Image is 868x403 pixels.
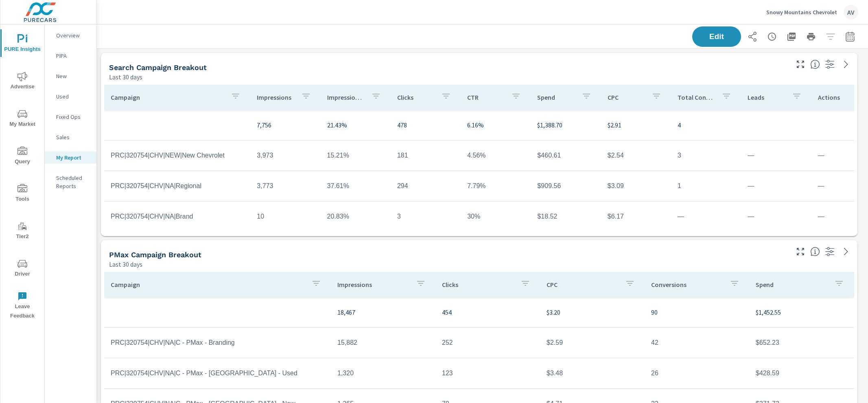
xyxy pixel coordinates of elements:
h5: Search Campaign Breakout [109,63,207,72]
td: 123 [435,363,540,383]
p: Impressions [337,280,409,289]
span: Query [3,147,42,166]
td: 15,882 [331,333,435,353]
td: $3.48 [540,363,645,383]
span: Edit [700,33,733,40]
td: 3,973 [250,145,320,166]
p: Overview [56,31,90,39]
p: Campaign [111,93,224,101]
td: $18.52 [531,206,601,227]
p: New [56,72,90,80]
td: 37.61% [321,176,391,196]
a: See more details in report [840,58,853,71]
div: Overview [45,29,96,42]
p: 454 [442,307,533,317]
td: — [741,206,811,227]
td: — [741,145,811,166]
p: 6.16% [467,120,524,130]
span: Leave Feedback [3,291,42,321]
td: $6.17 [601,206,671,227]
td: 3,773 [250,176,320,196]
td: 1 [671,176,741,196]
td: PRC|320754|CHV|NEW|New Chevrolet [104,145,250,166]
p: $1,452.55 [756,307,847,317]
td: 20.83% [321,206,391,227]
td: PRC|320754|CHV|NA|Brand [104,206,250,227]
p: Fixed Ops [56,113,90,121]
td: 4.56% [461,145,531,166]
p: Snowy Mountains Chevrolet [766,9,837,16]
td: $3.09 [601,176,671,196]
td: PRC|320754|CHV|NA|C - PMax - [GEOGRAPHIC_DATA] - Used [104,363,331,383]
div: Sales [45,131,96,143]
td: $428.59 [749,363,854,383]
div: AV [844,5,858,20]
p: 21.43% [327,120,384,130]
button: Share Report [744,28,761,45]
td: 3 [671,145,741,166]
div: My Report [45,151,96,164]
p: Spend [537,93,575,101]
p: My Report [56,153,90,162]
div: nav menu [0,24,44,324]
p: Impressions [257,93,294,101]
button: Print Report [803,28,819,45]
td: 15.21% [321,145,391,166]
p: Last 30 days [109,259,142,269]
p: CPC [608,93,645,101]
p: Leads [748,93,785,101]
span: Tier2 [3,221,42,241]
button: Make Fullscreen [794,245,807,258]
p: Actions [818,93,855,101]
p: Clicks [442,280,514,289]
td: $652.23 [749,333,854,353]
a: See more details in report [840,245,853,258]
p: CTR [467,93,505,101]
p: Campaign [111,280,305,289]
button: Select Date Range [842,28,858,45]
p: Scheduled Reports [56,174,90,190]
p: $3.20 [547,307,638,317]
span: My Market [3,109,42,129]
p: 7,756 [257,120,314,130]
div: New [45,70,96,82]
p: Conversions [651,280,723,289]
p: Sales [56,133,90,141]
p: 4 [678,120,735,130]
td: 7.79% [461,176,531,196]
div: Used [45,90,96,103]
h5: PMax Campaign Breakout [109,250,201,259]
td: 10 [250,206,320,227]
div: Scheduled Reports [45,172,96,192]
td: 30% [461,206,531,227]
span: This is a summary of Search performance results by campaign. Each column can be sorted. [810,59,820,69]
p: Spend [756,280,828,289]
button: "Export Report to PDF" [783,28,800,45]
p: PIPA [56,52,90,60]
p: $2.91 [608,120,665,130]
span: Driver [3,259,42,279]
p: 18,467 [337,307,429,317]
td: PRC|320754|CHV|NA|Regional [104,176,250,196]
span: Tools [3,184,42,204]
td: 294 [391,176,461,196]
p: Used [56,92,90,101]
span: This is a summary of PMAX performance results by campaign. Each column can be sorted. [810,247,820,256]
div: Fixed Ops [45,111,96,123]
td: 181 [391,145,461,166]
p: 478 [397,120,454,130]
p: $1,388.70 [537,120,594,130]
td: — [741,176,811,196]
button: Edit [692,26,741,47]
td: 42 [645,333,749,353]
p: CPC [547,280,619,289]
td: $909.56 [531,176,601,196]
p: Clicks [397,93,435,101]
button: Make Fullscreen [794,58,807,71]
td: 252 [435,333,540,353]
td: PRC|320754|CHV|NA|C - PMax - Branding [104,333,331,353]
td: 3 [391,206,461,227]
p: 90 [651,307,743,317]
td: $460.61 [531,145,601,166]
p: Total Conversions [678,93,715,101]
